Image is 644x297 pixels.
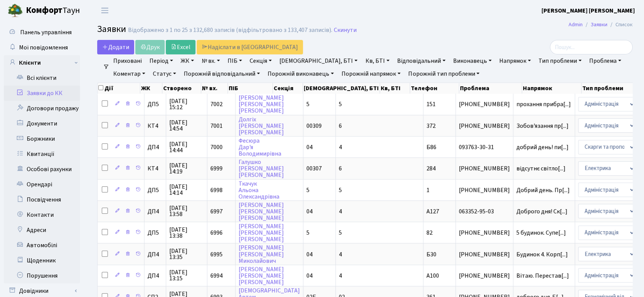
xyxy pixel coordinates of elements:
span: 063352-95-03 [459,208,510,214]
a: Боржники [4,131,80,146]
th: Дії [98,83,140,94]
th: ЖК [140,83,162,94]
span: А100 [426,272,439,280]
span: Б86 [426,143,436,151]
a: Напрямок [496,54,534,67]
a: Порожній тип проблеми [405,67,482,80]
a: № вх. [199,54,223,67]
span: КТ4 [147,165,163,172]
th: Телефон [410,83,459,94]
span: [DATE] 13:35 [169,248,204,260]
span: 7000 [210,143,223,151]
th: Створено [162,83,201,94]
span: Панель управління [20,28,72,37]
span: 093763-30-31 [459,144,510,150]
a: Орендарі [4,177,80,192]
span: 04 [306,207,312,216]
span: [DATE] 13:15 [169,269,204,281]
span: 151 [426,100,436,108]
a: Приховані [110,54,145,67]
span: [DATE] 14:14 [169,184,204,196]
a: Долгіх[PERSON_NAME][PERSON_NAME] [239,115,284,137]
a: ФесюраДар'яВолодимирівна [239,137,281,158]
span: ДП4 [147,251,163,257]
th: Кв, БТІ [380,83,410,94]
span: Зобов'язання пр[...] [516,122,569,130]
input: Пошук... [550,40,633,54]
span: 7002 [210,100,223,108]
span: прохання прибра[...] [516,100,571,108]
span: ДП4 [147,208,163,214]
span: 6998 [210,186,223,194]
span: 6995 [210,250,223,259]
span: 5 [339,186,342,194]
a: Відповідальний [394,54,449,67]
a: Коментар [110,67,148,80]
span: Б30 [426,250,436,259]
a: Клієнти [4,55,80,70]
a: Admin [569,21,583,29]
span: 6997 [210,207,223,216]
a: Мої повідомлення [4,40,80,55]
a: Заявки до КК [4,86,80,101]
a: Адреси [4,222,80,238]
span: 4 [339,143,342,151]
span: [DATE] 15:12 [169,98,204,110]
span: [PHONE_NUMBER] [459,101,510,107]
a: Скинути [334,27,357,34]
a: [DEMOGRAPHIC_DATA], БТІ [276,54,360,67]
div: Відображено з 1 по 25 з 132,680 записів (відфільтровано з 133,407 записів). [128,27,332,34]
a: Щоденник [4,253,80,268]
span: 00309 [306,122,322,130]
span: 82 [426,229,433,237]
span: [PHONE_NUMBER] [459,187,510,193]
span: [PHONE_NUMBER] [459,230,510,236]
a: Період [146,54,176,67]
span: А127 [426,207,439,216]
span: [DATE] 14:54 [169,119,204,132]
span: Мої повідомлення [19,43,68,52]
span: Таун [26,4,80,17]
span: 04 [306,250,312,259]
a: Статус [150,67,179,80]
span: 5 [306,100,309,108]
span: ДП5 [147,187,163,193]
span: 00307 [306,164,322,173]
span: Додати [102,43,129,51]
span: 5 [339,229,342,237]
span: ДП5 [147,230,163,236]
a: [PERSON_NAME][PERSON_NAME][PERSON_NAME] [239,201,284,222]
span: [PHONE_NUMBER] [459,165,510,172]
span: [DATE] 14:44 [169,141,204,153]
span: Доброго дня! Ск[...] [516,207,567,216]
th: № вх. [201,83,228,94]
span: Будинок 4. Корп[...] [516,250,568,259]
a: Виконавець [450,54,495,67]
a: Порожній напрямок [338,67,404,80]
a: ТкачукАльонаОлександрівна [239,179,279,201]
th: Проблема [459,83,522,94]
th: [DEMOGRAPHIC_DATA], БТІ [303,83,380,94]
span: [PHONE_NUMBER] [459,273,510,279]
span: Вітаю. Перестав[...] [516,272,569,280]
a: Порушення [4,268,80,283]
span: 6994 [210,272,223,280]
a: Тип проблеми [535,54,585,67]
li: Список [607,21,633,29]
span: 372 [426,122,436,130]
span: 6 [339,164,342,173]
span: КТ4 [147,123,163,129]
a: Порожній відповідальний [181,67,263,80]
a: [PERSON_NAME][PERSON_NAME][PERSON_NAME] [239,265,284,286]
span: ДП5 [147,101,163,107]
a: Особові рахунки [4,162,80,177]
th: Напрямок [522,83,582,94]
a: [PERSON_NAME][PERSON_NAME][PERSON_NAME] [239,222,284,243]
a: Секція [247,54,275,67]
nav: breadcrumb [557,17,644,33]
a: Галушко[PERSON_NAME][PERSON_NAME] [239,158,284,179]
a: Квитанції [4,146,80,162]
span: [DATE] 14:19 [169,162,204,175]
a: Додати [97,40,134,54]
span: 4 [339,250,342,259]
